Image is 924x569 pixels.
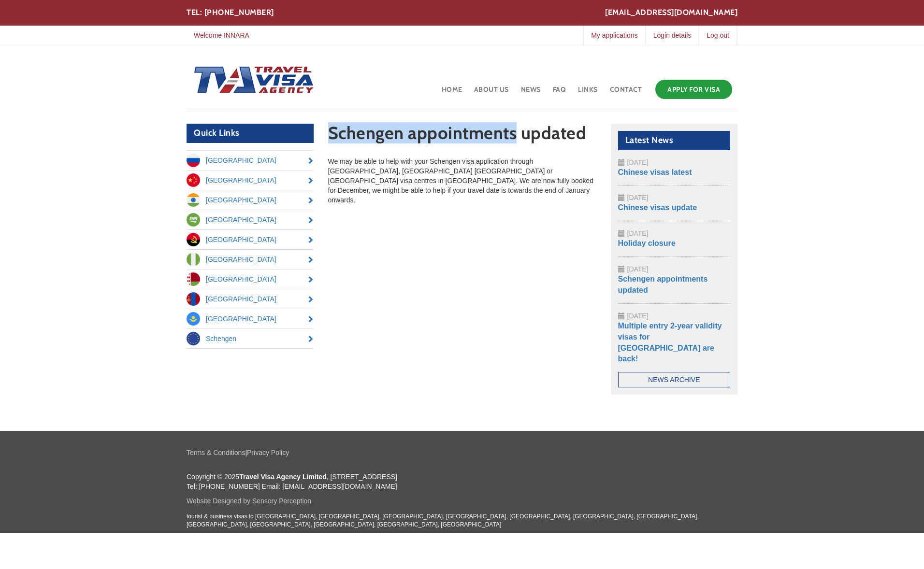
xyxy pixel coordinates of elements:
a: [GEOGRAPHIC_DATA] [187,210,314,229]
a: Contact [609,77,643,109]
span: [DATE] [627,265,649,273]
a: Links [577,77,599,109]
p: We may be able to help with your Schengen visa application through [GEOGRAPHIC_DATA], [GEOGRAPHIC... [328,156,596,205]
a: News [520,77,542,109]
a: Website Designed by Sensory Perception [187,497,311,505]
a: About Us [473,77,510,109]
p: | [187,448,737,457]
a: [GEOGRAPHIC_DATA] [187,250,314,269]
a: Privacy Policy [247,449,289,456]
a: [GEOGRAPHIC_DATA] [187,190,314,210]
a: Home [441,77,463,109]
p: Copyright © 2025 , [STREET_ADDRESS] Tel: [PHONE_NUMBER] Email: [EMAIL_ADDRESS][DOMAIN_NAME] [187,472,737,491]
a: Login details [645,26,699,45]
span: [DATE] [627,312,649,320]
a: Log out [698,26,736,45]
p: tourist & business visas to [GEOGRAPHIC_DATA], [GEOGRAPHIC_DATA], [GEOGRAPHIC_DATA], [GEOGRAPHIC_... [187,512,737,529]
a: [GEOGRAPHIC_DATA] [187,171,314,190]
span: [DATE] [627,194,649,201]
a: [GEOGRAPHIC_DATA] [187,270,314,289]
a: Apply for Visa [655,80,732,99]
a: Terms & Conditions [187,449,245,456]
a: My applications [583,26,645,45]
a: Chinese visas update [618,203,697,212]
strong: Travel Visa Agency Limited [239,473,327,481]
h2: Latest News [618,131,731,150]
h1: Schengen appointments updated [328,124,596,147]
a: [GEOGRAPHIC_DATA] [187,289,314,309]
a: Welcome INNARA [187,26,257,45]
a: [GEOGRAPHIC_DATA] [187,309,314,328]
img: Home [187,57,315,105]
a: [GEOGRAPHIC_DATA] [187,230,314,249]
a: Schengen [187,329,314,348]
a: FAQ [552,77,567,109]
a: Holiday closure [618,239,676,247]
a: [GEOGRAPHIC_DATA] [187,151,314,170]
span: [DATE] [627,158,649,166]
a: News Archive [618,372,731,387]
a: Chinese visas latest [618,168,692,176]
a: [EMAIL_ADDRESS][DOMAIN_NAME] [605,7,737,18]
a: Schengen appointments updated [618,275,708,294]
span: [DATE] [627,229,649,237]
div: TEL: [PHONE_NUMBER] [187,7,737,18]
a: Multiple entry 2-year validity visas for [GEOGRAPHIC_DATA] are back! [618,322,722,363]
